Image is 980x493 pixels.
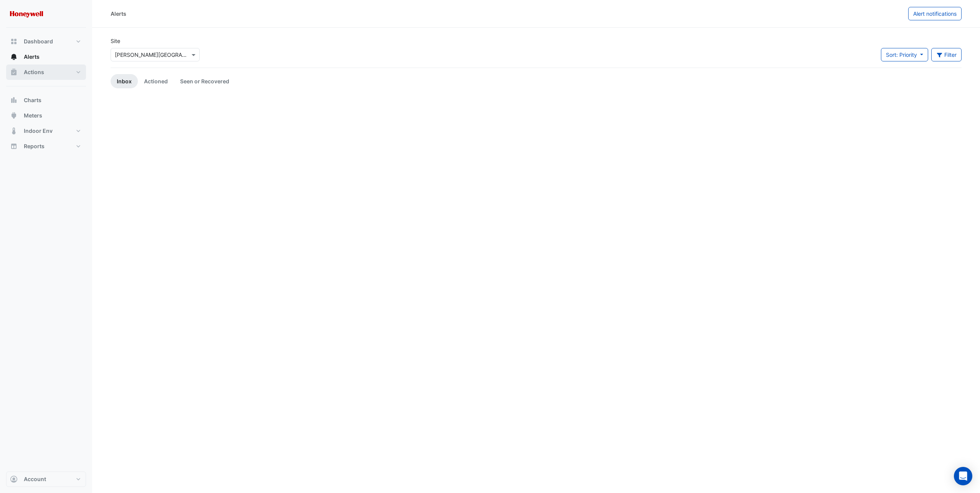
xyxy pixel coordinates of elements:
a: Inbox [111,74,138,88]
img: Company Logo [9,6,44,22]
button: Reports [6,139,86,154]
button: Indoor Env [6,123,86,139]
span: Alert notifications [913,10,957,17]
div: Open Intercom Messenger [954,467,972,485]
span: Meters [24,112,42,119]
span: Charts [24,96,41,104]
button: Meters [6,108,86,123]
app-icon: Charts [10,96,18,104]
span: Dashboard [24,38,53,45]
app-icon: Alerts [10,53,18,61]
button: Actions [6,65,86,80]
div: Alerts [111,10,126,18]
button: Sort: Priority [881,48,928,61]
span: Reports [24,142,45,150]
a: Seen or Recovered [174,74,235,88]
span: Sort: Priority [886,51,917,58]
span: Alerts [24,53,40,61]
label: Site [111,37,120,45]
button: Account [6,471,86,487]
app-icon: Reports [10,142,18,150]
span: Indoor Env [24,127,53,135]
app-icon: Indoor Env [10,127,18,135]
span: Actions [24,68,44,76]
button: Alerts [6,49,86,65]
span: Account [24,475,46,483]
button: Dashboard [6,34,86,49]
app-icon: Meters [10,112,18,119]
app-icon: Actions [10,68,18,76]
button: Filter [931,48,962,61]
app-icon: Dashboard [10,38,18,45]
button: Alert notifications [908,7,962,20]
button: Charts [6,93,86,108]
a: Actioned [138,74,174,88]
